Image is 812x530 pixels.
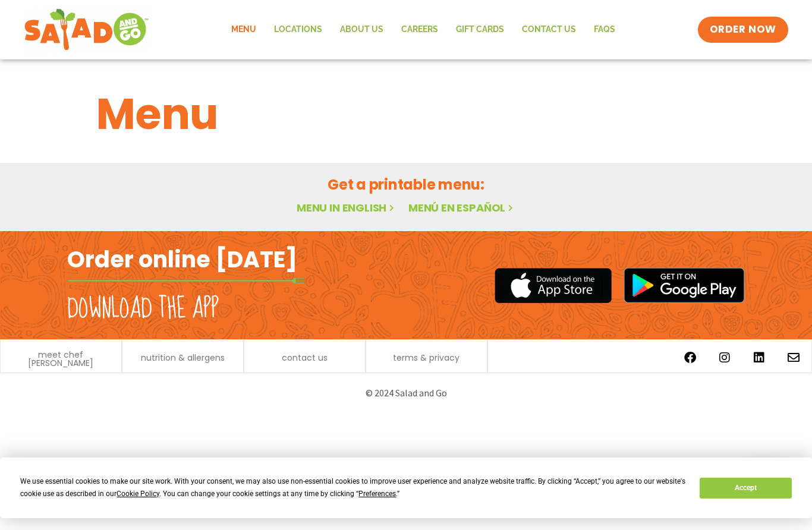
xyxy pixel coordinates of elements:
[495,266,612,305] img: appstore
[96,174,716,195] h2: Get a printable menu:
[73,385,739,401] p: © 2024 Salad and Go
[392,16,447,43] a: Careers
[96,82,716,146] h1: Menu
[67,277,305,284] img: fork
[358,490,396,498] span: Preferences
[393,354,459,362] a: terms & privacy
[24,6,149,53] img: new-SAG-logo-768×292
[698,17,788,43] a: ORDER NOW
[447,16,513,43] a: GIFT CARDS
[331,16,392,43] a: About Us
[282,354,328,362] a: contact us
[700,478,791,499] button: Accept
[67,292,219,326] h2: Download the app
[67,245,297,274] h2: Order online [DATE]
[710,23,776,37] span: ORDER NOW
[222,16,265,43] a: Menu
[117,490,159,498] span: Cookie Policy
[513,16,585,43] a: Contact Us
[222,16,624,43] nav: Menu
[624,267,745,303] img: google_play
[297,200,396,215] a: Menu in English
[265,16,331,43] a: Locations
[585,16,624,43] a: FAQs
[408,200,515,215] a: Menú en español
[141,354,225,362] a: nutrition & allergens
[7,351,115,367] a: meet chef [PERSON_NAME]
[20,475,685,500] div: We use essential cookies to make our site work. With your consent, we may also use non-essential ...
